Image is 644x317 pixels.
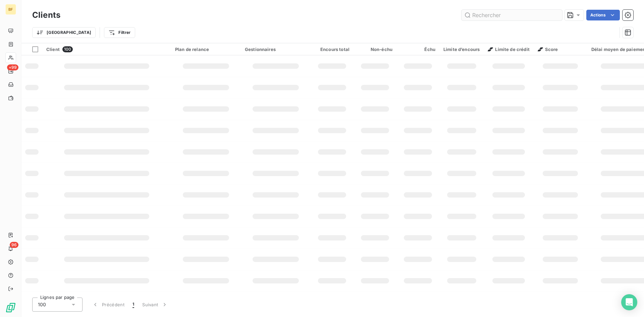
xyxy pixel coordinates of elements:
[104,27,135,38] button: Filtrer
[175,47,237,52] div: Plan de relance
[462,10,562,20] input: Rechercher
[62,46,73,52] span: 100
[488,47,529,52] span: Limite de crédit
[32,27,96,38] button: [GEOGRAPHIC_DATA]
[538,47,558,52] span: Score
[138,298,172,312] button: Suivant
[32,9,60,21] h3: Clients
[5,4,16,15] div: BF
[5,302,16,313] img: Logo LeanPay
[128,298,138,312] button: 1
[400,47,435,52] div: Échu
[621,294,637,310] div: Open Intercom Messenger
[315,47,350,52] div: Encours total
[7,64,18,70] span: +99
[38,301,46,308] span: 100
[10,242,18,248] span: 96
[358,47,392,52] div: Non-échu
[88,298,128,312] button: Précédent
[443,47,480,52] div: Limite d’encours
[46,47,60,52] span: Client
[586,10,620,20] button: Actions
[245,47,307,52] div: Gestionnaires
[132,301,134,308] span: 1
